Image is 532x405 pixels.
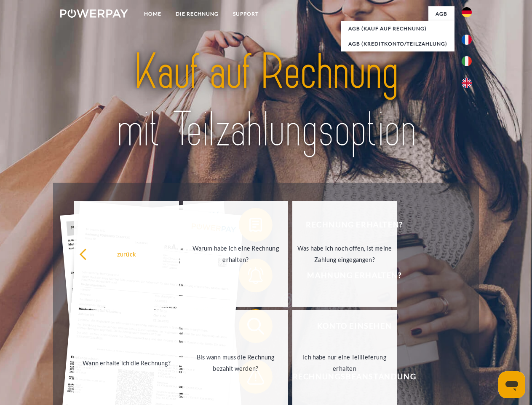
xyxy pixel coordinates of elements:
img: de [462,7,472,17]
div: Was habe ich noch offen, ist meine Zahlung eingegangen? [297,243,392,265]
div: Warum habe ich eine Rechnung erhalten? [188,243,283,265]
div: Bis wann muss die Rechnung bezahlt werden? [188,351,283,374]
a: Home [137,6,168,22]
img: logo-powerpay-white.svg [60,9,128,18]
div: Ich habe nur eine Teillieferung erhalten [297,351,392,374]
div: Wann erhalte ich die Rechnung? [79,357,174,368]
a: SUPPORT [226,6,266,22]
a: Was habe ich noch offen, ist meine Zahlung eingegangen? [292,201,397,307]
a: AGB (Kauf auf Rechnung) [341,21,454,36]
div: zurück [79,248,174,259]
a: agb [428,6,454,22]
a: AGB (Kreditkonto/Teilzahlung) [341,36,454,51]
img: title-powerpay_de.svg [80,40,452,162]
a: DIE RECHNUNG [168,6,226,22]
img: it [462,56,472,66]
img: en [462,78,472,88]
iframe: Schaltfläche zum Öffnen des Messaging-Fensters [498,371,525,398]
img: fr [462,35,472,45]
